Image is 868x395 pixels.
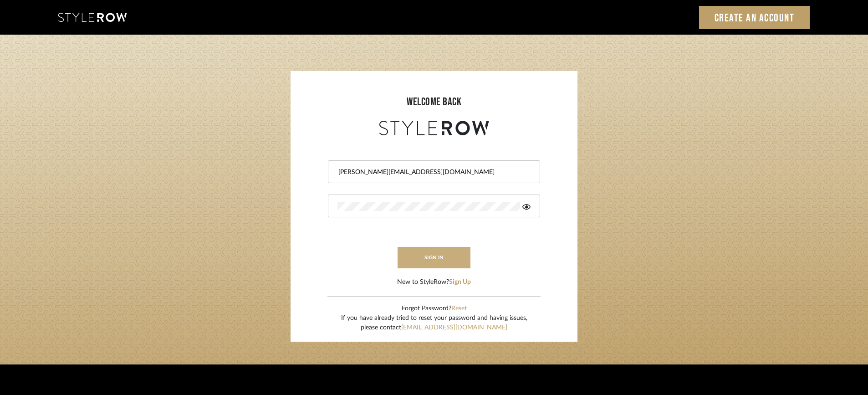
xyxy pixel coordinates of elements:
[300,94,568,110] div: welcome back
[341,313,527,333] div: If you have already tried to reset your password and having issues, please contact
[449,277,471,287] button: Sign Up
[451,304,467,313] button: Reset
[397,277,471,287] div: New to StyleRow?
[337,168,528,177] input: Email Address
[341,304,527,313] div: Forgot Password?
[699,6,810,29] a: Create an Account
[398,247,470,268] button: sign in
[401,324,507,331] a: [EMAIL_ADDRESS][DOMAIN_NAME]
